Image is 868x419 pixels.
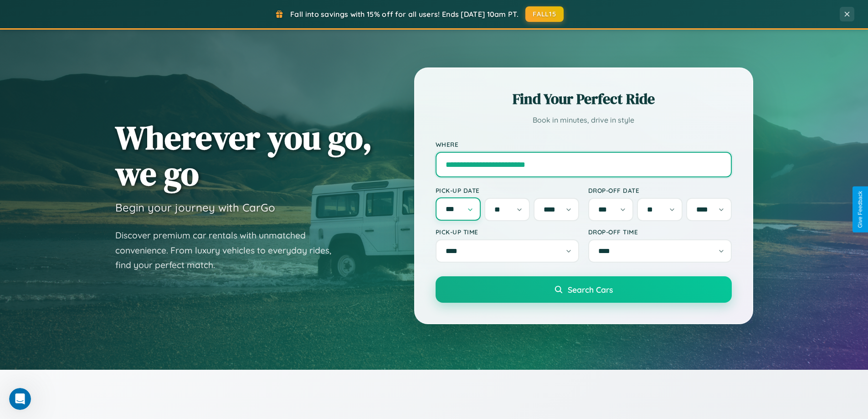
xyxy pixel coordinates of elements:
[436,140,732,148] label: Where
[436,89,732,109] h2: Find Your Perfect Ride
[115,228,343,273] p: Discover premium car rentals with unmatched convenience. From luxury vehicles to everyday rides, ...
[436,114,732,127] p: Book in minutes, drive in style
[857,191,863,228] div: Give Feedback
[115,201,275,214] h3: Begin your journey with CarGo
[525,6,564,22] button: FALL15
[588,186,732,194] label: Drop-off Date
[115,119,372,191] h1: Wherever you go, we go
[9,388,31,410] iframe: Intercom live chat
[568,285,613,295] span: Search Cars
[436,228,579,236] label: Pick-up Time
[436,276,732,303] button: Search Cars
[588,228,732,236] label: Drop-off Time
[436,186,579,194] label: Pick-up Date
[290,10,519,19] span: Fall into savings with 15% off for all users! Ends [DATE] 10am PT.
